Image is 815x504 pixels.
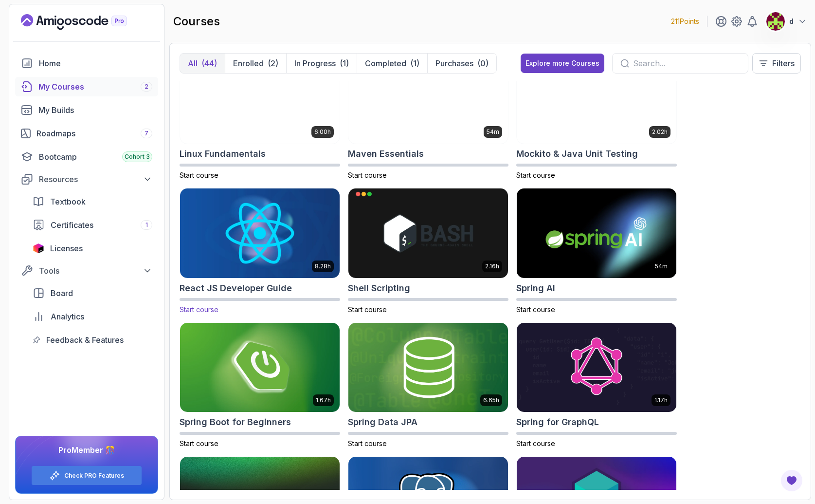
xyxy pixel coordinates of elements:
[654,396,668,404] p: 1.17h
[357,54,427,73] button: Completed(1)
[125,153,150,161] span: Cohort 3
[772,57,795,69] p: Filters
[340,57,349,69] div: (1)
[427,54,496,73] button: Purchases(0)
[38,81,152,93] div: My Courses
[517,54,676,144] img: Mockito & Java Unit Testing card
[348,323,508,412] img: Spring Data JPA card
[27,330,158,350] a: feedback
[188,57,198,69] p: All
[201,57,217,69] div: (44)
[46,334,124,346] span: Feedback & Features
[180,415,291,429] h2: Spring Boot for Beginners
[173,14,220,29] h2: courses
[410,57,419,69] div: (1)
[51,311,84,322] span: Analytics
[348,147,424,161] h2: Maven Essentials
[15,262,158,280] button: Tools
[517,188,676,278] img: Spring AI card
[435,57,473,69] p: Purchases
[39,151,152,163] div: Bootcamp
[225,54,286,73] button: Enrolled(2)
[477,57,489,69] div: (0)
[348,439,387,448] span: Start course
[314,128,331,136] p: 6.00h
[766,12,807,31] button: user profile imaged
[766,12,785,31] img: user profile image
[27,215,158,235] a: certificates
[487,128,499,136] p: 54m
[33,243,44,253] img: jetbrains icon
[789,17,794,26] p: d
[348,305,387,314] span: Start course
[348,415,417,429] h2: Spring Data JPA
[15,100,158,120] a: builds
[180,305,218,314] span: Start course
[39,57,152,69] div: Home
[180,171,218,179] span: Start course
[21,14,149,30] a: Landing page
[180,439,218,448] span: Start course
[294,57,336,69] p: In Progress
[233,57,264,69] p: Enrolled
[525,58,599,68] div: Explore more Courses
[516,439,555,448] span: Start course
[633,57,740,69] input: Search...
[655,262,668,270] p: 54m
[348,281,410,295] h2: Shell Scripting
[516,171,555,179] span: Start course
[15,170,158,188] button: Resources
[521,54,604,73] button: Explore more Courses
[27,283,158,303] a: board
[38,104,152,116] div: My Builds
[27,307,158,326] a: analytics
[268,57,278,69] div: (2)
[15,147,158,167] a: bootcamp
[180,147,266,161] h2: Linux Fundamentals
[176,186,344,280] img: React JS Developer Guide card
[15,77,158,96] a: courses
[51,219,93,231] span: Certificates
[752,53,801,74] button: Filters
[348,188,508,278] img: Shell Scripting card
[39,265,152,277] div: Tools
[27,239,158,258] a: licenses
[51,287,73,299] span: Board
[50,196,86,207] span: Textbook
[516,147,638,161] h2: Mockito & Java Unit Testing
[145,130,148,137] span: 7
[516,281,555,295] h2: Spring AI
[15,124,158,143] a: roadmaps
[483,396,499,404] p: 6.65h
[31,466,142,485] button: Check PRO Features
[145,83,148,91] span: 2
[348,171,387,179] span: Start course
[180,54,340,144] img: Linux Fundamentals card
[365,57,406,69] p: Completed
[15,54,158,73] a: home
[652,128,668,136] p: 2.02h
[27,192,158,211] a: textbook
[516,415,599,429] h2: Spring for GraphQL
[286,54,357,73] button: In Progress(1)
[50,243,83,254] span: Licenses
[36,128,152,139] div: Roadmaps
[516,305,555,314] span: Start course
[671,17,699,26] p: 211 Points
[517,323,676,412] img: Spring for GraphQL card
[780,469,803,492] button: Open Feedback Button
[180,281,292,295] h2: React JS Developer Guide
[315,262,331,270] p: 8.28h
[64,472,124,480] a: Check PRO Features
[348,54,508,144] img: Maven Essentials card
[485,262,499,270] p: 2.16h
[180,54,225,73] button: All(44)
[316,396,331,404] p: 1.67h
[180,323,340,412] img: Spring Boot for Beginners card
[145,221,148,229] span: 1
[39,173,152,185] div: Resources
